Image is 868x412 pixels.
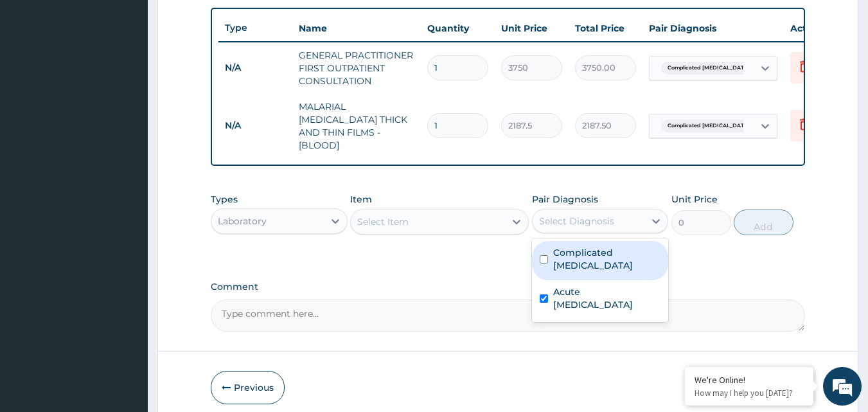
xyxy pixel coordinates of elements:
div: Select Item [357,215,409,228]
label: Unit Price [671,193,718,206]
button: Previous [211,371,285,404]
div: Select Diagnosis [539,215,614,228]
div: Laboratory [218,215,267,228]
label: Complicated [MEDICAL_DATA] [553,246,661,272]
img: d_794563401_company_1708531726252_794563401 [24,64,52,96]
div: Chat with us now [67,72,216,89]
th: Actions [784,15,848,41]
td: N/A [218,56,292,80]
th: Pair Diagnosis [642,15,784,41]
button: Add [734,210,793,235]
div: Minimize live chat window [211,6,242,37]
td: N/A [218,114,292,138]
textarea: Type your message and hit 'Enter' [6,275,245,320]
th: Quantity [421,15,495,41]
div: We're Online! [695,374,804,386]
label: Pair Diagnosis [532,193,598,206]
td: GENERAL PRACTITIONER FIRST OUTPATIENT CONSULTATION [292,42,421,94]
th: Unit Price [495,15,569,41]
label: Comment [211,282,806,292]
label: Types [211,194,238,205]
span: Complicated [MEDICAL_DATA] [661,120,756,132]
label: Item [350,193,372,206]
td: MALARIAL [MEDICAL_DATA] THICK AND THIN FILMS - [BLOOD] [292,94,421,158]
label: Acute [MEDICAL_DATA] [553,285,661,311]
th: Total Price [569,15,642,41]
p: How may I help you today? [695,388,804,399]
th: Type [218,16,292,40]
span: We're online! [75,124,177,254]
span: Complicated [MEDICAL_DATA] [661,62,756,75]
th: Name [292,15,421,41]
